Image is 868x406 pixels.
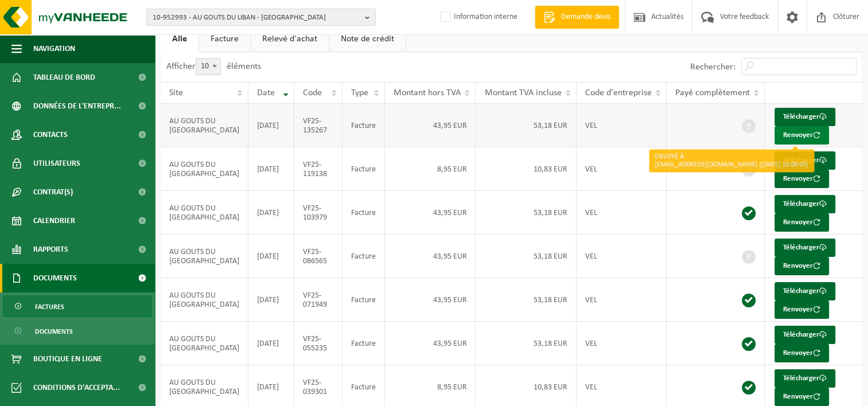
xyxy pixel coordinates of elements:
td: 43,95 EUR [385,191,476,235]
button: Renvoyer [774,257,829,275]
td: VF25-103979 [294,191,342,235]
label: Rechercher: [690,63,735,72]
button: Renvoyer [774,388,829,406]
td: Facture [342,191,385,235]
td: Facture [342,322,385,365]
span: Contrat(s) [33,178,73,206]
td: VF25-086565 [294,235,342,278]
td: AU GOUTS DU [GEOGRAPHIC_DATA] [161,235,248,278]
td: AU GOUTS DU [GEOGRAPHIC_DATA] [161,278,248,322]
span: Code [303,88,322,97]
span: Navigation [33,34,75,63]
td: 43,95 EUR [385,322,476,365]
a: Télécharger [774,326,835,344]
td: [DATE] [248,191,294,235]
a: Alle [161,26,198,52]
a: Note de crédit [329,26,406,52]
label: Information interne [438,9,517,26]
td: VEL [577,235,667,278]
td: 8,95 EUR [385,147,476,191]
button: Renvoyer [774,344,829,362]
span: 10 [196,58,220,75]
td: 53,18 EUR [476,235,576,278]
td: 43,95 EUR [385,104,476,147]
td: 43,95 EUR [385,278,476,322]
button: Renvoyer [774,170,829,188]
td: VF25-055235 [294,322,342,365]
td: 53,18 EUR [476,278,576,322]
span: Boutique en ligne [33,345,102,373]
td: AU GOUTS DU [GEOGRAPHIC_DATA] [161,104,248,147]
a: Télécharger [774,282,835,300]
button: Renvoyer [774,126,829,145]
td: [DATE] [248,147,294,191]
td: 43,95 EUR [385,235,476,278]
span: 10 [196,58,221,75]
td: [DATE] [248,104,294,147]
td: AU GOUTS DU [GEOGRAPHIC_DATA] [161,191,248,235]
span: Rapports [33,235,68,264]
a: Relevé d'achat [251,26,329,52]
td: [DATE] [248,235,294,278]
span: Factures [35,296,64,318]
a: Télécharger [774,239,835,257]
a: Télécharger [774,195,835,213]
span: Date [257,88,275,97]
td: VF25-071949 [294,278,342,322]
span: Demande devis [558,11,613,23]
td: VF25-135267 [294,104,342,147]
td: AU GOUTS DU [GEOGRAPHIC_DATA] [161,322,248,365]
span: Documents [35,321,73,342]
span: Conditions d'accepta... [33,373,120,402]
label: Afficher éléments [166,62,261,71]
td: VEL [577,191,667,235]
td: Facture [342,104,385,147]
td: Facture [342,278,385,322]
span: Données de l'entrepr... [33,92,121,120]
span: Documents [33,264,77,292]
a: Télécharger [774,151,835,170]
td: VEL [577,322,667,365]
td: 53,18 EUR [476,104,576,147]
span: Montant TVA incluse [484,88,561,97]
a: Facture [199,26,250,52]
td: VEL [577,147,667,191]
button: Renvoyer [774,213,829,232]
a: Factures [3,295,152,317]
span: 10-952993 - AU GOUTS DU LIBAN - [GEOGRAPHIC_DATA] [153,9,360,26]
a: Documents [3,320,152,342]
a: Télécharger [774,369,835,388]
span: Type [351,88,368,97]
td: VEL [577,278,667,322]
span: Utilisateurs [33,149,80,178]
td: Facture [342,147,385,191]
span: Payé complètement [675,88,750,97]
span: Contacts [33,120,68,149]
button: 10-952993 - AU GOUTS DU LIBAN - [GEOGRAPHIC_DATA] [146,9,376,26]
button: Renvoyer [774,300,829,319]
td: 10,83 EUR [476,147,576,191]
td: VF25-119138 [294,147,342,191]
a: Télécharger [774,108,835,126]
a: Demande devis [535,6,619,29]
td: [DATE] [248,278,294,322]
td: 53,18 EUR [476,322,576,365]
span: Code d'entreprise [585,88,652,97]
td: 53,18 EUR [476,191,576,235]
span: Site [169,88,183,97]
span: Calendrier [33,206,75,235]
td: VEL [577,104,667,147]
span: Tableau de bord [33,63,95,92]
span: Montant hors TVA [394,88,461,97]
td: Facture [342,235,385,278]
td: AU GOUTS DU [GEOGRAPHIC_DATA] [161,147,248,191]
td: [DATE] [248,322,294,365]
